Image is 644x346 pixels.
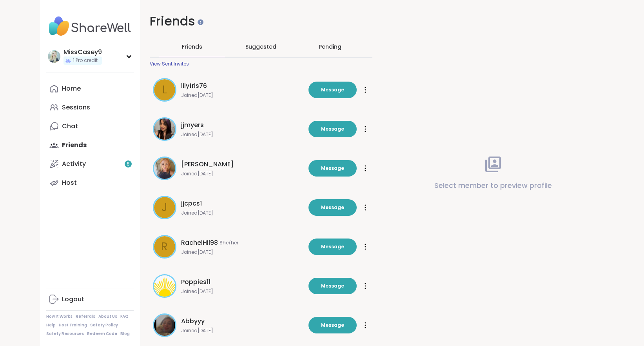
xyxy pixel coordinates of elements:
a: Chat [46,117,134,136]
img: Abbyyy [154,315,175,336]
span: 1 Pro credit [73,57,98,64]
span: jjcpcs1 [181,199,202,208]
a: Home [46,79,134,98]
span: Abbyyy [181,317,205,326]
span: She/her [220,240,238,246]
img: Poppies11 [154,275,175,297]
div: Host [62,178,77,187]
span: Message [321,204,344,211]
span: Poppies11 [181,277,210,287]
span: Message [321,322,344,329]
a: Activity8 [46,155,134,173]
span: Message [321,126,344,133]
span: Friends [182,43,202,51]
a: Redeem Code [87,331,117,337]
a: Logout [46,290,134,309]
div: Chat [62,122,78,131]
button: Message [308,239,357,255]
span: jjmyers [181,120,204,130]
span: Joined [DATE] [181,328,304,334]
span: Suggested [245,43,276,51]
a: Sessions [46,98,134,117]
span: l [162,82,167,98]
button: Message [308,317,357,333]
div: Sessions [62,103,90,112]
a: Safety Resources [46,331,84,337]
button: Message [308,160,357,177]
a: About Us [98,314,117,319]
iframe: Spotlight [198,19,203,25]
a: Host Training [59,322,87,328]
p: Select member to preview profile [434,180,552,191]
img: ShareWell Nav Logo [46,13,134,40]
a: Safety Policy [90,322,118,328]
div: MissCasey9 [63,48,102,56]
div: Activity [62,160,86,168]
a: Help [46,322,56,328]
div: Logout [62,295,84,304]
span: [PERSON_NAME] [181,160,234,169]
span: Message [321,165,344,172]
div: View Sent Invites [150,61,189,67]
span: R [161,239,168,255]
span: j [161,199,167,216]
a: Referrals [76,314,95,319]
span: lilyfris76 [181,81,207,91]
img: MissCasey9 [48,50,60,63]
img: jjmyers [154,118,175,140]
span: Joined [DATE] [181,92,304,98]
span: Joined [DATE] [181,171,304,177]
button: Message [308,199,357,216]
span: 8 [127,161,130,168]
span: Joined [DATE] [181,210,304,216]
button: Message [308,82,357,98]
span: Joined [DATE] [181,288,304,295]
div: Home [62,84,81,93]
span: Joined [DATE] [181,131,304,138]
span: Message [321,243,344,250]
span: Message [321,282,344,290]
div: Pending [319,43,341,51]
button: Message [308,121,357,137]
button: Message [308,278,357,294]
a: Host [46,173,134,192]
span: RachelHil98 [181,238,218,248]
a: Blog [120,331,130,337]
img: moniquem [154,158,175,179]
h1: Friends [150,13,372,30]
a: How It Works [46,314,73,319]
span: Joined [DATE] [181,249,304,255]
a: FAQ [120,314,129,319]
span: Message [321,86,344,93]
